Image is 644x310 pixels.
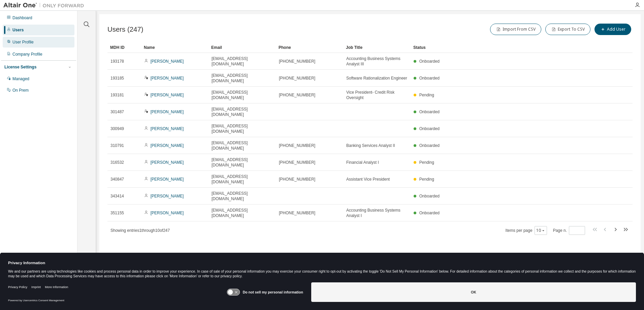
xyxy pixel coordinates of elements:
[110,177,124,182] span: 340847
[151,76,184,81] a: [PERSON_NAME]
[419,110,440,114] span: Onboarded
[212,191,273,201] span: [EMAIL_ADDRESS][DOMAIN_NAME]
[346,42,408,53] div: Job Title
[144,42,206,53] div: Name
[110,126,124,131] span: 300949
[594,24,631,35] button: Add User
[346,177,390,182] span: Assistant Vice President
[413,42,598,53] div: Status
[419,160,434,165] span: Pending
[279,42,341,53] div: Phone
[506,226,547,235] span: Items per page
[110,160,124,165] span: 316532
[4,64,36,70] div: License Settings
[110,210,124,216] span: 351155
[110,143,124,148] span: 310791
[419,194,440,198] span: Onboarded
[151,126,184,131] a: [PERSON_NAME]
[279,75,315,81] span: [PHONE_NUMBER]
[212,157,273,168] span: [EMAIL_ADDRESS][DOMAIN_NAME]
[419,59,440,64] span: Onboarded
[151,110,184,114] a: [PERSON_NAME]
[346,143,395,148] span: Banking Services Analyst II
[419,177,434,182] span: Pending
[212,123,273,134] span: [EMAIL_ADDRESS][DOMAIN_NAME]
[279,59,315,64] span: [PHONE_NUMBER]
[212,73,273,84] span: [EMAIL_ADDRESS][DOMAIN_NAME]
[279,160,315,165] span: [PHONE_NUMBER]
[419,76,440,81] span: Onboarded
[545,24,590,35] button: Export To CSV
[279,210,315,216] span: [PHONE_NUMBER]
[553,226,585,235] span: Page n.
[12,88,29,93] div: On Prem
[490,24,541,35] button: Import From CSV
[151,177,184,182] a: [PERSON_NAME]
[536,228,545,233] button: 10
[151,143,184,148] a: [PERSON_NAME]
[212,208,273,218] span: [EMAIL_ADDRESS][DOMAIN_NAME]
[419,143,440,148] span: Onboarded
[212,174,273,185] span: [EMAIL_ADDRESS][DOMAIN_NAME]
[151,211,184,215] a: [PERSON_NAME]
[110,109,124,115] span: 301487
[107,26,143,33] span: Users (247)
[212,140,273,151] span: [EMAIL_ADDRESS][DOMAIN_NAME]
[110,92,124,98] span: 193181
[12,52,42,57] div: Company Profile
[151,160,184,165] a: [PERSON_NAME]
[211,42,273,53] div: Email
[212,56,273,67] span: [EMAIL_ADDRESS][DOMAIN_NAME]
[12,27,24,33] div: Users
[346,90,408,100] span: Vice President- Credit Risk Oversight
[12,76,29,82] div: Managed
[3,2,88,9] img: Altair One
[110,59,124,64] span: 193178
[279,92,315,98] span: [PHONE_NUMBER]
[212,106,273,117] span: [EMAIL_ADDRESS][DOMAIN_NAME]
[151,194,184,198] a: [PERSON_NAME]
[419,211,440,215] span: Onboarded
[419,126,440,131] span: Onboarded
[151,59,184,64] a: [PERSON_NAME]
[346,160,379,165] span: Financial Analyst I
[110,193,124,199] span: 343414
[110,228,170,233] span: Showing entries 1 through 10 of 247
[419,93,434,97] span: Pending
[110,75,124,81] span: 193185
[279,177,315,182] span: [PHONE_NUMBER]
[346,208,408,218] span: Accounting Business Systems Analyst I
[212,90,273,100] span: [EMAIL_ADDRESS][DOMAIN_NAME]
[346,75,407,81] span: Software Rationalization Engineer
[12,15,32,21] div: Dashboard
[110,42,138,53] div: MDH ID
[151,93,184,97] a: [PERSON_NAME]
[279,143,315,148] span: [PHONE_NUMBER]
[346,56,408,67] span: Accounting Business Systems Analyst III
[12,39,34,45] div: User Profile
